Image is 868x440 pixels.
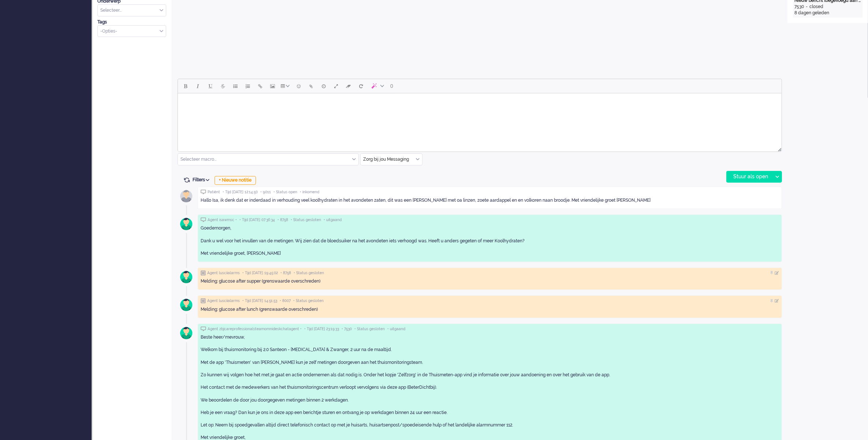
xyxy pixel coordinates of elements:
button: Numbered list [242,80,254,92]
span: Agent zbjcareprofessionalsteamomnideskchatagent • [208,327,302,332]
button: Insert/edit image [267,80,279,92]
div: Select Tags [97,25,166,37]
img: ic_chat_grey.svg [201,327,206,331]
span: • Tijd [DATE] 23:19:33 [304,327,339,332]
span: Agent lusciialarms [207,271,240,276]
div: 7530 [794,4,804,10]
iframe: Rich Text Area [178,93,782,145]
div: Tags [97,19,166,25]
span: • Tijd [DATE] 07:36:34 [239,217,275,223]
span: • 8758 [280,271,291,276]
img: avatar [177,187,195,205]
button: Italic [192,80,204,92]
span: Patiënt [208,190,220,195]
img: avatar [177,296,195,314]
span: 0 [390,83,393,89]
div: + Nieuwe notitie [215,176,256,185]
button: Reset content [355,80,367,92]
img: ic_chat_grey.svg [201,190,206,194]
button: Bullet list [229,80,242,92]
span: • uitgaand [324,217,342,223]
img: avatar [177,324,195,342]
button: Strikethrough [217,80,229,92]
img: ic_note_grey.svg [201,298,206,303]
img: avatar [177,215,195,233]
button: Delay message [317,80,330,92]
span: • Status open [273,190,297,195]
div: Goedemorgen, Dank u wel voor het invullen van de metingen. Wij zien dat de bloedsuiker na het avo... [201,225,779,257]
div: Resize [775,145,782,152]
span: • Status gesloten [354,327,385,332]
button: Insert/edit link [254,80,267,92]
span: • uitgaand [387,327,405,332]
div: - [804,4,809,10]
div: Stuur als open [727,171,772,182]
span: • 8758 [277,217,288,223]
img: ic_note_grey.svg [201,271,206,276]
button: Emoticons [293,80,305,92]
button: Underline [204,80,217,92]
button: AI [367,80,387,92]
span: Agent lusciialarms [207,298,240,303]
span: • Tijd [DATE] 19:45:02 [242,271,278,276]
button: Table [279,80,293,92]
span: • Tijd [DATE] 12:14:50 [223,190,258,195]
button: Add attachment [305,80,317,92]
div: Hallo Isa, ik denk dat er inderdaad in verhouding veel koolhydraten in het avondeten zaten, dit w... [201,197,779,204]
span: • Tijd [DATE] 14:51:53 [242,298,277,303]
div: Melding: glucose after lunch (grenswaarde overschreden) [201,306,779,313]
span: • inkomend [300,190,319,195]
div: Melding: glucose after supper (grenswaarde overschreden) [201,278,779,284]
span: • Status gesloten [291,217,321,223]
button: Bold [179,80,192,92]
button: Clear formatting [342,80,355,92]
span: Agent isawmsc • [208,217,237,223]
button: Fullscreen [330,80,342,92]
span: Filters [193,177,212,182]
div: 8 dagen geleden [794,10,861,16]
span: • 7530 [342,327,352,332]
img: avatar [177,268,195,286]
img: ic_chat_grey.svg [201,217,206,222]
span: • Status gesloten [293,298,324,303]
div: closed [809,4,823,10]
span: • Status gesloten [294,271,324,276]
button: 0 [387,80,396,92]
span: • 8007 [280,298,291,303]
span: • 9011 [260,190,271,195]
